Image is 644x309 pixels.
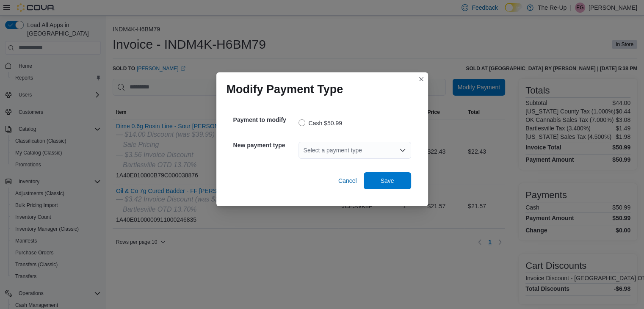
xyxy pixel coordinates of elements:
h5: New payment type [233,137,297,154]
h1: Modify Payment Type [227,83,343,96]
button: Open list of options [399,147,406,154]
button: Cancel [335,172,360,189]
h5: Payment to modify [233,111,297,128]
span: Cancel [338,177,357,185]
button: Closes this modal window [416,74,426,84]
label: Cash $50.99 [299,118,342,128]
button: Save [364,172,411,189]
span: Save [381,177,394,185]
input: Accessible screen reader label [304,145,304,155]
